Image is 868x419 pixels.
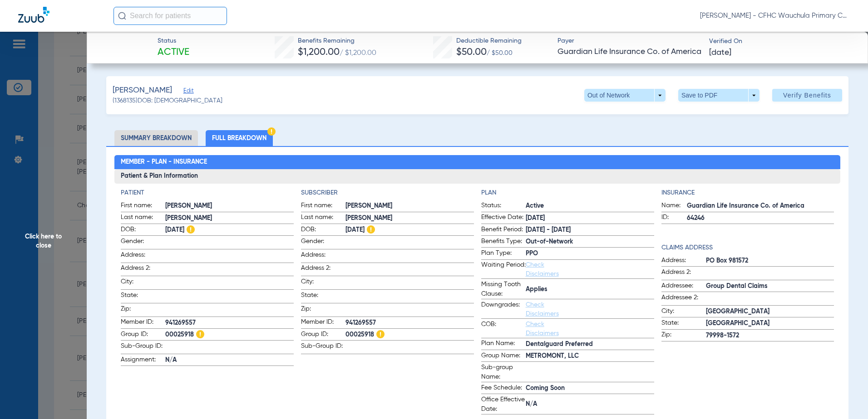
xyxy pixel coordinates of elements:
[114,130,198,146] li: Summary Breakdown
[481,383,526,394] span: Fee Schedule:
[367,225,375,234] img: Hazard
[121,263,165,276] span: Address 2:
[301,317,345,328] span: Member ID:
[301,250,345,263] span: Address:
[661,188,834,198] h4: Insurance
[678,89,759,102] button: Save to PDF
[121,250,165,263] span: Address:
[481,225,526,236] span: Benefit Period:
[165,214,294,223] span: [PERSON_NAME]
[481,280,526,299] span: Missing Tooth Clause:
[376,330,385,338] img: Hazard
[121,291,165,303] span: State:
[481,201,526,212] span: Status:
[298,48,340,57] span: $1,200.00
[584,89,666,102] button: Out of Network
[18,7,49,23] img: Zuub Logo
[206,130,273,146] li: Full Breakdown
[267,127,276,136] img: Hazard
[301,277,345,289] span: City:
[487,50,513,56] span: / $50.00
[121,317,165,328] span: Member ID:
[345,214,474,223] span: [PERSON_NAME]
[661,256,706,267] span: Address:
[301,263,345,276] span: Address 2:
[481,188,654,198] h4: Plan
[165,356,294,365] span: N/A
[661,281,706,292] span: Addressee:
[526,201,654,211] span: Active
[661,330,706,341] span: Zip:
[121,225,165,236] span: DOB:
[301,237,345,249] span: Gender:
[301,188,474,198] h4: Subscriber
[661,293,706,305] span: Addressee 2:
[709,47,731,58] span: [DATE]
[121,237,165,249] span: Gender:
[772,89,842,102] button: Verify Benefits
[481,237,526,248] span: Benefits Type:
[298,36,376,46] span: Benefits Remaining
[481,351,526,362] span: Group Name:
[706,256,834,266] span: PO Box 981572
[165,225,294,235] span: [DATE]
[700,11,850,20] span: [PERSON_NAME] - CFHC Wauchula Primary Care Dental
[301,304,345,317] span: Zip:
[661,213,687,224] span: ID:
[114,155,841,170] h2: Member - Plan - Insurance
[121,330,165,341] span: Group ID:
[687,201,834,211] span: Guardian Life Insurance Co. of America
[345,201,474,211] span: [PERSON_NAME]
[526,302,559,317] a: Check Disclaimers
[706,307,834,317] span: [GEOGRAPHIC_DATA]
[121,341,165,354] span: Sub-Group ID:
[118,12,126,20] img: Search Icon
[196,330,204,338] img: Hazard
[183,88,192,96] span: Edit
[709,37,853,46] span: Verified On
[113,85,172,96] span: [PERSON_NAME]
[706,319,834,328] span: [GEOGRAPHIC_DATA]
[158,36,189,46] span: Status
[187,225,195,234] img: Hazard
[526,262,559,277] a: Check Disclaimers
[121,277,165,289] span: City:
[526,285,654,294] span: Applies
[301,213,345,224] span: Last name:
[481,300,526,318] span: Downgrades:
[301,291,345,303] span: State:
[557,46,701,58] span: Guardian Life Insurance Co. of America
[121,188,294,198] h4: Patient
[823,375,868,419] iframe: Chat Widget
[113,7,227,25] input: Search for patients
[526,225,654,235] span: [DATE] - [DATE]
[783,92,831,99] span: Verify Benefits
[121,213,165,224] span: Last name:
[301,330,345,341] span: Group ID:
[481,363,526,382] span: Sub-group Name:
[301,201,345,212] span: First name:
[481,320,526,338] span: COB:
[301,341,345,354] span: Sub-Group ID:
[113,96,222,106] span: (1368135) DOB: [DEMOGRAPHIC_DATA]
[165,318,294,328] span: 941269557
[165,201,294,211] span: [PERSON_NAME]
[114,169,841,184] h3: Patient & Plan Information
[345,330,474,340] span: 00025918
[526,237,654,247] span: Out-of-Network
[661,307,706,317] span: City:
[526,214,654,223] span: [DATE]
[526,321,559,336] a: Check Disclaimers
[158,46,189,59] span: Active
[661,243,834,253] h4: Claims Address
[340,49,376,57] span: / $1,200.00
[481,260,526,278] span: Waiting Period:
[526,351,654,361] span: METROMONT, LLC
[706,282,834,291] span: Group Dental Claims
[526,340,654,349] span: Dentalguard Preferred
[456,48,487,57] span: $50.00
